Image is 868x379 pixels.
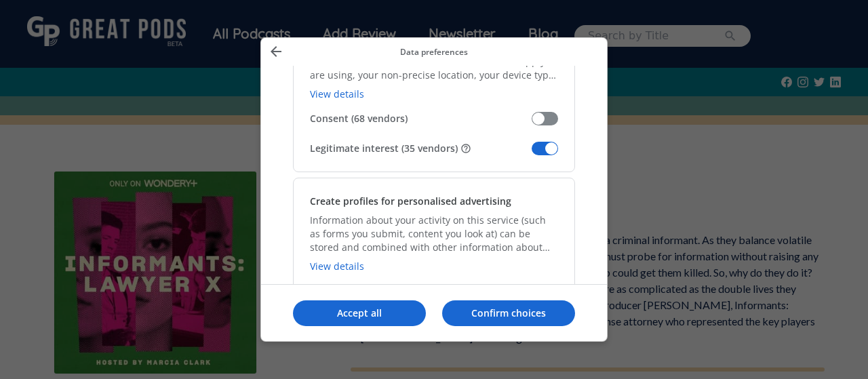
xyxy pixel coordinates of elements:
[293,306,426,320] p: Accept all
[260,37,608,342] div: Manage your data
[442,300,575,326] button: Confirm choices
[310,87,364,100] a: View details, Use limited data to select advertising
[288,46,580,58] p: Data preferences
[264,43,288,60] button: Back
[460,143,471,154] button: Some vendors are not asking for your consent, but are using your personal data on the basis of th...
[310,195,511,208] h2: Create profiles for personalised advertising
[293,300,426,326] button: Accept all
[310,142,532,155] span: Legitimate interest (35 vendors)
[310,112,532,125] span: Consent (68 vendors)
[310,214,558,254] p: Information about your activity on this service (such as forms you submit, content you look at) c...
[310,260,364,273] a: View details, Create profiles for personalised advertising
[442,306,575,320] p: Confirm choices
